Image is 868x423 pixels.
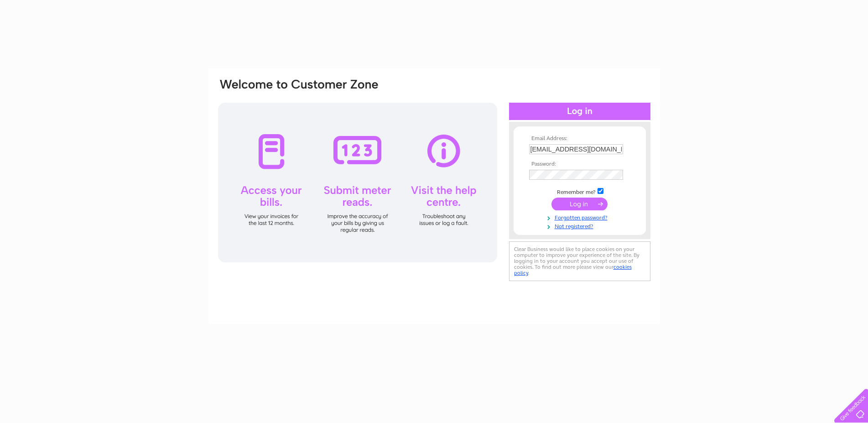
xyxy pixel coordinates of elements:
th: Email Address: [527,136,633,142]
a: Not registered? [529,221,633,230]
a: Forgotten password? [529,213,633,221]
input: Submit [551,198,608,210]
div: Clear Business would like to place cookies on your computer to improve your experience of the sit... [509,241,650,281]
th: Password: [527,161,633,167]
a: cookies policy [514,264,632,276]
td: Remember me? [527,187,633,196]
